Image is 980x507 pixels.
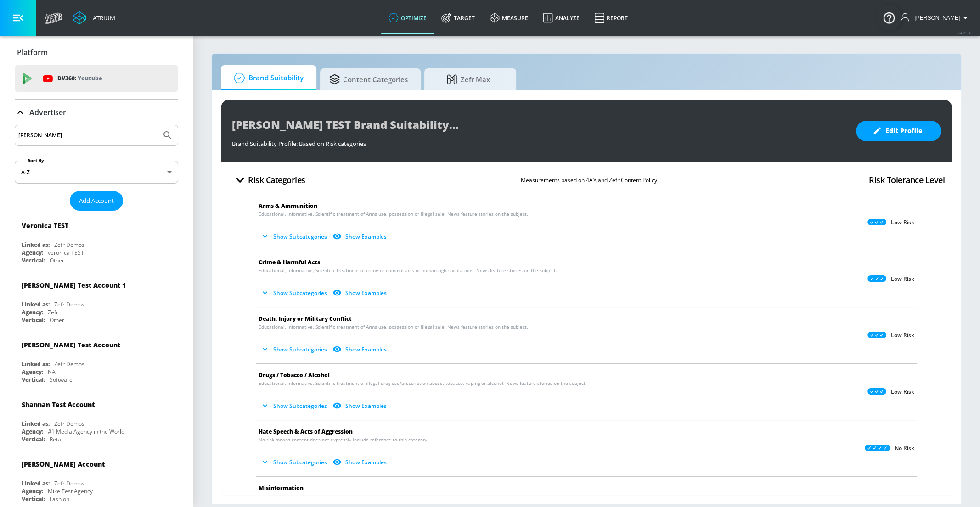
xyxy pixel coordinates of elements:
div: Zefr [48,308,58,316]
div: Agency: [22,368,43,376]
div: Fashion [50,495,69,503]
div: #1 Media Agency in the World [48,428,124,435]
button: Show Examples [331,455,390,470]
div: DV360: Youtube [15,65,178,92]
div: Vertical: [22,376,45,384]
div: Vertical: [22,256,45,264]
div: Advertiser [15,100,178,125]
div: NA [48,368,56,376]
div: Other [50,256,64,264]
button: Add Account [70,191,123,211]
div: A-Z [15,161,178,184]
div: Linked as: [22,241,50,249]
div: Atrium [89,14,115,22]
span: Drugs / Tobacco / Alcohol [259,371,330,379]
span: Educational, Informative, Scientific treatment of Arms use, possession or illegal sale. News feat... [259,211,528,217]
div: Vertical: [22,495,45,503]
div: veronica TEST [48,249,84,256]
span: Hate Speech & Acts of Aggression [259,428,353,435]
div: Shannan Test AccountLinked as:Zefr DemosAgency:#1 Media Agency in the WorldVertical:Retail [15,393,178,446]
span: Crime & Harmful Acts [259,258,320,266]
div: Agency: [22,428,43,435]
div: Software [50,376,73,384]
div: [PERSON_NAME] Test Account 1 [22,281,126,290]
h4: Risk Categories [248,173,305,186]
div: Vertical: [22,316,45,324]
button: Show Examples [331,398,390,413]
div: [PERSON_NAME] Test Account [22,340,120,349]
div: Brand Suitability Profile: Based on Risk categories [232,135,847,148]
div: Zefr Demos [54,360,84,368]
span: No risk means content does not expressly include reference to this category. [259,436,428,443]
button: Show Subcategories [259,342,331,357]
span: Zefr Max [434,68,503,90]
p: DV360: [57,73,102,84]
span: No risk means content does not expressly include reference to this category. [259,493,428,500]
div: [PERSON_NAME] Test AccountLinked as:Zefr DemosAgency:NAVertical:Software [15,334,178,386]
button: Show Examples [331,342,390,357]
div: Vertical: [22,435,45,443]
button: Show Subcategories [259,398,331,413]
div: Other [50,316,64,324]
span: Educational, Informative, Scientific treatment of illegal drug use/prescription abuse, tobacco, v... [259,380,587,387]
div: [PERSON_NAME] AccountLinked as:Zefr DemosAgency:Mike Test AgencyVertical:Fashion [15,453,178,505]
p: Low Risk [891,388,914,396]
span: Content Categories [329,68,408,90]
button: Show Subcategories [259,229,331,244]
div: Agency: [22,308,43,316]
button: Show Subcategories [259,285,331,301]
p: Measurements based on 4A’s and Zefr Content Policy [521,175,657,185]
input: Search by name [18,129,158,141]
p: Advertiser [29,107,66,117]
div: Agency: [22,249,43,256]
button: Open Resource Center [876,5,902,30]
div: Linked as: [22,301,50,308]
label: Sort By [26,157,46,163]
div: Linked as: [22,360,50,368]
p: Low Risk [891,275,914,283]
span: Misinformation [259,484,304,492]
a: Report [587,1,635,34]
span: Brand Suitability [230,67,304,89]
div: [PERSON_NAME] Account [22,460,105,468]
a: measure [482,1,535,34]
p: Low Risk [891,332,914,339]
div: Veronica TEST [22,221,68,230]
button: Submit Search [158,125,178,145]
p: Low Risk [891,219,914,226]
span: Arms & Ammunition [259,202,317,210]
p: Youtube [78,73,102,83]
a: Analyze [535,1,587,34]
div: Zefr Demos [54,301,84,308]
a: Target [434,1,482,34]
div: Zefr Demos [54,420,84,428]
button: Risk Categories [228,169,309,191]
h4: Risk Tolerance Level [869,173,945,186]
div: Linked as: [22,479,50,487]
button: Edit Profile [856,121,941,141]
span: Edit Profile [874,125,923,137]
span: Educational, Informative, Scientific treatment of crime or criminal acts or human rights violatio... [259,267,557,274]
span: Death, Injury or Military Conflict [259,315,352,323]
p: No Risk [895,445,914,452]
div: Zefr Demos [54,241,84,249]
span: login as: veronica.hernandez@zefr.com [911,15,960,21]
span: Add Account [79,195,114,206]
div: [PERSON_NAME] Test Account 1Linked as:Zefr DemosAgency:ZefrVertical:Other [15,274,178,326]
div: Retail [50,435,64,443]
button: Show Subcategories [259,455,331,470]
div: Linked as: [22,420,50,428]
p: Platform [17,47,48,57]
div: Veronica TESTLinked as:Zefr DemosAgency:veronica TESTVertical:Other [15,214,178,267]
span: Educational, Informative, Scientific treatment of Arms use, possession or illegal sale. News feat... [259,323,528,330]
button: Show Examples [331,229,390,244]
div: Platform [15,39,178,65]
span: v 4.25.4 [958,30,971,35]
button: [PERSON_NAME] [901,12,971,23]
button: Show Examples [331,285,390,301]
div: Zefr Demos [54,479,84,487]
div: Shannan Test Account [22,400,95,409]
